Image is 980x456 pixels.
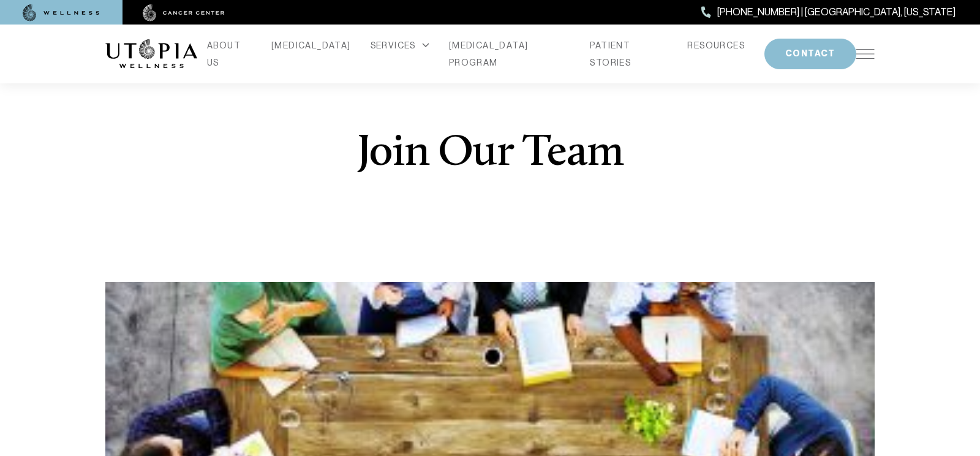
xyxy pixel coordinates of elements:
a: [PHONE_NUMBER] | [GEOGRAPHIC_DATA], [US_STATE] [701,4,956,20]
span: [PHONE_NUMBER] | [GEOGRAPHIC_DATA], [US_STATE] [717,4,956,20]
h1: Join Our Team [357,132,623,176]
a: PATIENT STORIES [590,37,668,71]
img: logo [105,39,197,69]
a: [MEDICAL_DATA] [271,37,351,54]
a: RESOURCES [687,37,745,54]
a: [MEDICAL_DATA] PROGRAM [449,37,571,71]
img: cancer center [143,4,225,21]
img: wellness [23,4,100,21]
button: CONTACT [764,39,856,69]
img: icon-hamburger [856,49,875,59]
a: ABOUT US [207,37,252,71]
div: SERVICES [371,37,429,54]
